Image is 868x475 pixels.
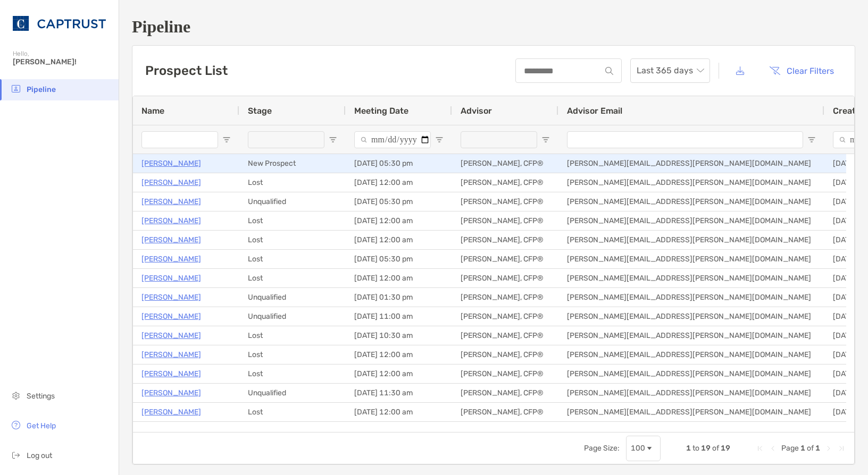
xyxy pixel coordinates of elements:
div: [DATE] 12:00 am [346,269,452,287]
a: [PERSON_NAME] [141,367,201,380]
div: [DATE] 10:30 am [346,326,452,345]
div: Unqualified [239,192,346,211]
div: [PERSON_NAME][EMAIL_ADDRESS][PERSON_NAME][DOMAIN_NAME] [558,250,824,268]
span: Page [781,444,799,453]
button: Open Filter Menu [222,135,231,144]
div: [PERSON_NAME], CFP® [452,173,558,192]
div: [PERSON_NAME], CFP® [452,211,558,230]
div: [PERSON_NAME][EMAIL_ADDRESS][PERSON_NAME][DOMAIN_NAME] [558,422,824,440]
a: [PERSON_NAME] [141,214,201,227]
div: [PERSON_NAME], CFP® [452,307,558,326]
span: of [712,444,719,453]
div: Lost [239,250,346,268]
div: Unqualified [239,307,346,326]
div: Lost [239,364,346,383]
div: [PERSON_NAME][EMAIL_ADDRESS][PERSON_NAME][DOMAIN_NAME] [558,173,824,192]
div: [PERSON_NAME], CFP® [452,192,558,211]
div: [DATE] 05:30 pm [346,192,452,211]
div: [PERSON_NAME][EMAIL_ADDRESS][PERSON_NAME][DOMAIN_NAME] [558,384,824,402]
div: [PERSON_NAME][EMAIL_ADDRESS][PERSON_NAME][DOMAIN_NAME] [558,269,824,287]
p: [PERSON_NAME] [141,405,201,419]
span: Last 365 days [637,59,704,82]
div: [DATE] 12:00 am [346,211,452,230]
div: Unqualified [239,384,346,402]
span: [PERSON_NAME]! [13,57,112,66]
input: Advisor Email Filter Input [567,131,803,148]
span: Get Help [27,421,56,430]
span: Pipeline [27,85,56,94]
button: Clear Filters [761,59,842,82]
span: Stage [248,106,272,116]
div: [PERSON_NAME][EMAIL_ADDRESS][PERSON_NAME][DOMAIN_NAME] [558,364,824,383]
div: [PERSON_NAME], CFP® [452,384,558,402]
a: [PERSON_NAME] [141,348,201,361]
span: Settings [27,392,55,401]
div: [PERSON_NAME][EMAIL_ADDRESS][PERSON_NAME][DOMAIN_NAME] [558,192,824,211]
p: [PERSON_NAME] [141,195,201,208]
div: Lost [239,231,346,249]
div: Lost [239,173,346,192]
div: [PERSON_NAME][EMAIL_ADDRESS][PERSON_NAME][DOMAIN_NAME] [558,211,824,230]
div: [PERSON_NAME][EMAIL_ADDRESS][PERSON_NAME][DOMAIN_NAME] [558,154,824,173]
img: CAPTRUST Logo [13,4,106,43]
div: [DATE] 01:30 pm [346,288,452,307]
div: [PERSON_NAME], CFP® [452,231,558,249]
div: New Prospect [239,154,346,173]
p: [PERSON_NAME] [141,386,201,400]
div: [DATE] 11:30 am [346,384,452,402]
img: settings icon [10,389,22,402]
span: 19 [701,444,711,453]
div: [PERSON_NAME], CFP® [452,154,558,173]
a: [PERSON_NAME] [141,157,201,170]
div: [DATE] 12:00 am [346,364,452,383]
button: Open Filter Menu [435,135,444,144]
span: Advisor [461,106,492,116]
a: [PERSON_NAME] [141,272,201,285]
div: Lost [239,211,346,230]
a: [PERSON_NAME] [141,291,201,304]
p: [PERSON_NAME] [141,310,201,323]
span: Log out [27,451,52,460]
div: [PERSON_NAME], CFP® [452,326,558,345]
div: 100 [631,444,645,453]
div: [PERSON_NAME], CFP® [452,422,558,440]
div: Previous Page [769,444,777,453]
button: Open Filter Menu [329,135,337,144]
input: Name Filter Input [141,131,218,148]
div: [PERSON_NAME][EMAIL_ADDRESS][PERSON_NAME][DOMAIN_NAME] [558,307,824,326]
a: [PERSON_NAME] [141,233,201,247]
span: of [807,444,814,453]
div: Lost [239,326,346,345]
span: 1 [686,444,691,453]
span: Advisor Email [567,106,622,116]
span: 19 [721,444,730,453]
div: [DATE] 11:00 am [346,307,452,326]
div: Last Page [837,444,846,453]
div: Lost [239,269,346,287]
div: Lost [239,345,346,364]
div: [DATE] 12:00 am [346,422,452,440]
div: [PERSON_NAME], CFP® [452,288,558,307]
div: [PERSON_NAME], CFP® [452,364,558,383]
div: [DATE] 12:00 am [346,345,452,364]
span: Name [141,106,164,116]
div: Lost [239,422,346,440]
img: logout icon [10,448,22,461]
div: Next Page [824,444,833,453]
div: Unqualified [239,288,346,307]
div: First Page [756,444,764,453]
div: [PERSON_NAME][EMAIL_ADDRESS][PERSON_NAME][DOMAIN_NAME] [558,403,824,421]
img: pipeline icon [10,82,22,95]
div: Page Size: [584,444,620,453]
button: Open Filter Menu [807,135,816,144]
p: [PERSON_NAME] [141,252,201,266]
img: input icon [605,67,613,75]
div: [PERSON_NAME][EMAIL_ADDRESS][PERSON_NAME][DOMAIN_NAME] [558,326,824,345]
h1: Pipeline [132,17,855,37]
a: [PERSON_NAME] [141,329,201,342]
